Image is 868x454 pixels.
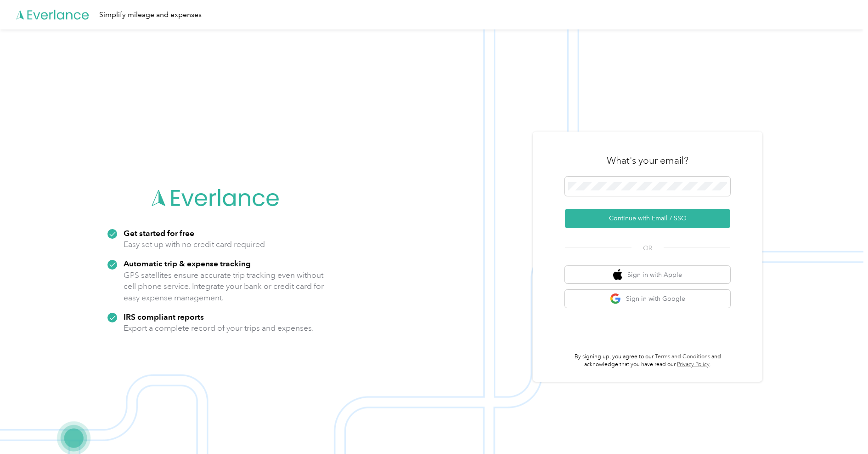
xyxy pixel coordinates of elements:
[613,269,622,281] img: apple logo
[655,353,710,360] a: Terms and Conditions
[677,361,710,368] a: Privacy Policy
[607,154,688,167] h3: What's your email?
[124,312,204,322] strong: IRS compliant reports
[565,209,730,228] button: Continue with Email / SSO
[565,266,730,284] button: apple logoSign in with Apple
[565,290,730,308] button: google logoSign in with Google
[610,293,621,305] img: google logo
[124,239,265,250] p: Easy set up with no credit card required
[124,322,314,334] p: Export a complete record of your trips and expenses.
[124,270,324,304] p: GPS satellites ensure accurate trip tracking even without cell phone service. Integrate your bank...
[631,243,664,253] span: OR
[124,259,251,268] strong: Automatic trip & expense tracking
[817,402,868,454] iframe: Everlance-gr Chat Button Frame
[99,9,202,21] div: Simplify mileage and expenses
[124,228,194,238] strong: Get started for free
[565,353,730,369] p: By signing up, you agree to our and acknowledge that you have read our .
